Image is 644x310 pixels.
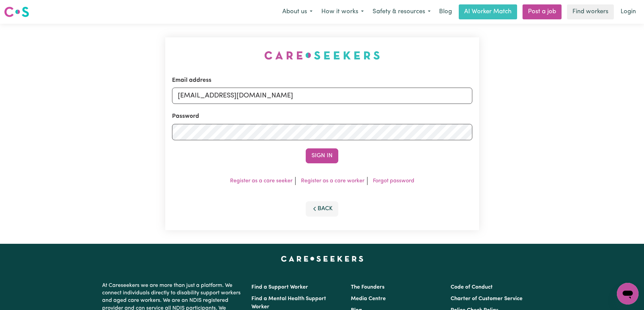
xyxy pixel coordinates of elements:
[306,201,338,216] button: Back
[172,112,199,121] label: Password
[617,283,639,305] iframe: Button to launch messaging window
[351,285,384,290] a: The Founders
[368,5,435,19] button: Safety & resources
[251,296,326,310] a: Find a Mental Health Support Worker
[172,88,472,104] input: Email address
[567,4,614,19] a: Find workers
[251,285,308,290] a: Find a Support Worker
[523,4,562,19] a: Post a job
[172,76,211,85] label: Email address
[351,296,386,302] a: Media Centre
[617,4,640,19] a: Login
[306,148,338,163] button: Sign In
[278,5,317,19] button: About us
[281,256,363,261] a: Careseekers home page
[435,4,456,19] a: Blog
[4,4,29,20] a: Careseekers logo
[451,285,493,290] a: Code of Conduct
[230,178,292,184] a: Register as a care seeker
[317,5,368,19] button: How it works
[451,296,523,302] a: Charter of Customer Service
[301,178,364,184] a: Register as a care worker
[373,178,414,184] a: Forgot password
[459,4,517,19] a: AI Worker Match
[4,6,29,18] img: Careseekers logo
